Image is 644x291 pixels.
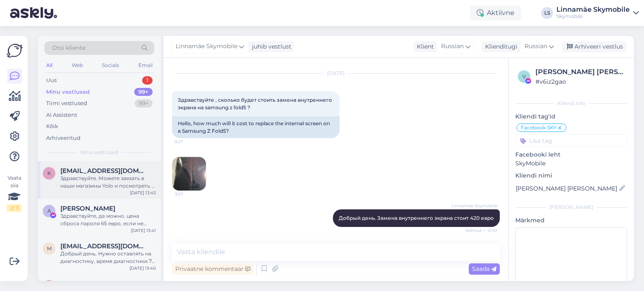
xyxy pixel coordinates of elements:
span: Russian [441,42,464,51]
div: Skymobile [556,13,630,20]
div: [DATE] 13:45 [130,190,156,196]
div: Linnamäe Skymobile [556,6,630,13]
span: 9:27 [175,191,206,197]
div: # v6iz2gao [535,77,625,86]
div: Aktiivne [470,5,521,21]
span: v [522,73,526,80]
div: [DATE] 13:41 [131,227,156,234]
div: Klienditugi [482,42,517,51]
div: Uus [46,76,57,85]
div: [PERSON_NAME] [PERSON_NAME] [535,67,625,77]
div: Socials [100,60,121,71]
div: Web [70,60,85,71]
span: A [47,208,51,214]
div: Здравствуйте. Можете заехать в наши магазины Yolo и посмотреть в [GEOGRAPHIC_DATA] или [GEOGRAPHI... [60,175,156,190]
a: Linnamäe SkymobileSkymobile [556,6,639,20]
span: Linnamäe Skymobile [176,42,237,51]
div: Добрый день. Нужно оставлять на диагностику, время диагностики 7 рабочих дней. [60,250,156,265]
div: Privaatne kommentaar [172,263,254,275]
span: Otsi kliente [52,44,86,52]
div: Email [137,60,154,71]
p: Kliendi tag'id [515,112,627,121]
span: kadikatz@hotmail.com [60,167,148,175]
div: Kõik [46,122,58,131]
span: Добрый день. Замена внутреннего экрана стоит 420 евро [339,215,494,221]
div: Minu vestlused [46,88,90,96]
div: Klient [413,42,434,51]
div: Hello, how much will it cost to replace the internal screen on a Samsung Z Fold5? [172,116,340,138]
span: k [47,170,51,176]
div: [DATE] [172,70,500,77]
span: mimmupauka@gmail.com [60,242,148,250]
div: Tiimi vestlused [46,99,87,108]
div: juhib vestlust [249,42,291,51]
span: Anne Uude [60,205,115,212]
div: AI Assistent [46,111,77,119]
div: 99+ [135,99,153,108]
div: Arhiveeritud [46,134,80,142]
img: Attachment [172,157,206,191]
div: 2 / 3 [7,204,22,212]
p: SkyMobile [515,159,627,168]
div: Kliendi info [515,100,627,107]
div: Arhiveeri vestlus [562,41,626,52]
p: Facebooki leht [515,150,627,159]
div: [DATE] 13:40 [130,265,156,271]
span: Linnamäe Skymobile [452,203,497,209]
span: Nähtud ✓ 12:10 [465,227,497,234]
div: 99+ [134,88,153,96]
span: Здравствуйте , сколько будет стоить замена внутреннего экрана на samsung z fold5 ? [178,97,333,111]
span: 9:27 [174,139,206,145]
div: All [44,60,54,71]
span: m [47,245,52,252]
span: Russian [525,42,547,51]
div: [PERSON_NAME] [515,203,627,211]
span: Minu vestlused [80,149,118,156]
div: Здравствуйте, да можно. цена сброса пароля 65 евро, если не знаете аккаунт гугл тогда цена 75 евро [60,212,156,227]
img: Askly Logo [7,43,23,59]
p: Kliendi nimi [515,171,627,180]
span: liisijuhe@gmail.com [60,280,148,288]
div: Vaata siia [7,174,22,212]
p: Märkmed [515,216,627,225]
div: LS [541,7,553,19]
input: Lisa nimi [516,184,618,193]
span: Saada [472,265,496,273]
div: 1 [142,76,153,85]
input: Lisa tag [515,134,627,147]
span: Facebook SKY [521,125,557,130]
